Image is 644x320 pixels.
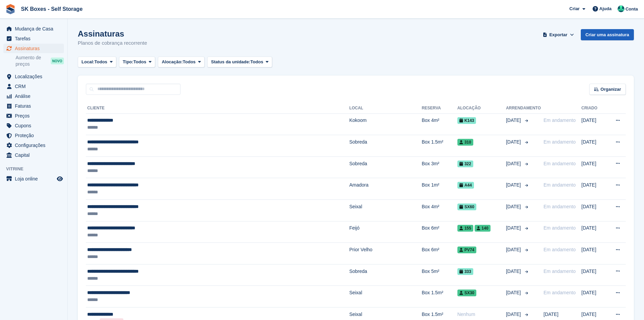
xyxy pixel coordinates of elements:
[15,111,55,121] span: Preços
[581,156,605,178] td: [DATE]
[581,103,605,114] th: Criado
[544,225,576,231] span: Em andamento
[581,135,605,157] td: [DATE]
[3,141,64,150] a: menu
[349,135,422,157] td: Sobreda
[457,161,473,167] span: 322
[457,103,506,114] th: Alocação
[3,174,64,184] a: menu
[15,101,55,111] span: Faturas
[251,59,263,65] span: Todos
[506,311,522,318] span: [DATE]
[457,182,474,189] span: A44
[422,286,457,307] td: Box 1.5m²
[506,203,522,210] span: [DATE]
[6,166,67,172] span: Vitrine
[3,131,64,140] a: menu
[15,34,55,43] span: Tarefas
[506,103,541,114] th: Arrendamento
[422,200,457,221] td: Box 4m²
[3,34,64,43] a: menu
[475,225,491,232] span: 140
[15,141,55,150] span: Configurações
[183,59,196,65] span: Todos
[15,82,55,91] span: CRM
[349,113,422,135] td: Kokoom
[581,286,605,307] td: [DATE]
[94,59,107,65] span: Todos
[3,111,64,121] a: menu
[506,117,522,124] span: [DATE]
[81,59,94,65] span: Local:
[506,182,522,189] span: [DATE]
[349,178,422,200] td: Amadora
[15,121,55,130] span: Cupons
[542,29,575,40] button: Exportar
[569,5,579,12] span: Criar
[581,243,605,264] td: [DATE]
[457,204,476,210] span: SX60
[581,221,605,243] td: [DATE]
[18,3,85,15] a: SK Boxes - Self Storage
[506,225,522,232] span: [DATE]
[549,31,567,38] span: Exportar
[422,156,457,178] td: Box 3m²
[349,286,422,307] td: Seixal
[51,58,64,64] div: NOVO
[15,150,55,160] span: Capital
[162,59,183,65] span: Alocação:
[544,269,576,274] span: Em andamento
[15,131,55,140] span: Proteção
[78,29,147,38] h1: Assinaturas
[349,264,422,286] td: Sobreda
[457,290,476,296] span: SX30
[422,264,457,286] td: Box 5m²
[506,138,522,146] span: [DATE]
[599,5,612,12] span: Ajuda
[349,200,422,221] td: Seixal
[349,103,422,114] th: Local
[457,268,473,275] span: 333
[457,225,473,232] span: 155
[119,57,155,68] button: Tipo: Todos
[78,57,116,68] button: Local: Todos
[3,101,64,111] a: menu
[581,264,605,286] td: [DATE]
[422,243,457,264] td: Box 6m²
[3,72,64,81] a: menu
[16,54,64,68] a: Aumento de preços NOVO
[3,44,64,53] a: menu
[544,139,576,145] span: Em andamento
[544,182,576,188] span: Em andamento
[16,55,51,67] span: Aumento de preços
[3,91,64,101] a: menu
[544,161,576,166] span: Em andamento
[618,5,624,12] img: Cláudio Borges
[506,160,522,167] span: [DATE]
[581,29,634,40] a: Criar uma assinatura
[78,39,147,47] p: Planos de cobrança recorrente
[15,44,55,53] span: Assinaturas
[422,221,457,243] td: Box 6m²
[544,290,576,295] span: Em andamento
[625,6,638,13] span: Conta
[3,82,64,91] a: menu
[15,72,55,81] span: Localizações
[544,312,558,317] span: [DATE]
[457,117,476,124] span: K143
[422,103,457,114] th: Reserva
[56,175,64,183] a: Loja de pré-visualização
[15,174,55,184] span: Loja online
[349,221,422,243] td: Feijó
[457,139,473,146] span: 310
[544,247,576,252] span: Em andamento
[581,178,605,200] td: [DATE]
[349,156,422,178] td: Sobreda
[581,113,605,135] td: [DATE]
[158,57,205,68] button: Alocação: Todos
[86,103,349,114] th: Cliente
[3,121,64,130] a: menu
[544,118,576,123] span: Em andamento
[422,113,457,135] td: Box 4m²
[422,178,457,200] td: Box 1m²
